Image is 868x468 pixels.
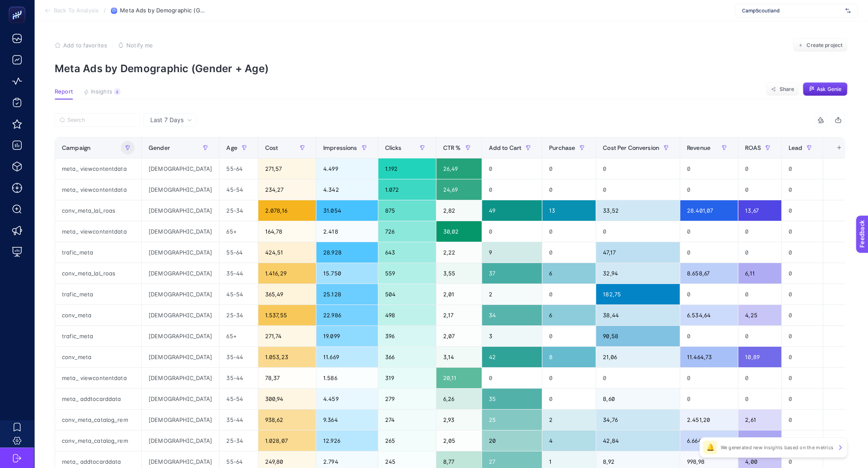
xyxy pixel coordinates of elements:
div: 35-44 [219,368,257,388]
div: 0 [680,242,738,263]
div: 25 [482,409,542,430]
div: 2 [542,409,596,430]
div: 0 [738,221,781,242]
div: 0 [782,347,823,367]
div: [DEMOGRAPHIC_DATA] [142,305,219,325]
div: 45-54 [219,179,257,200]
div: 20,11 [436,368,482,388]
div: 0 [782,409,823,430]
div: 0 [542,221,596,242]
div: [DEMOGRAPHIC_DATA] [142,368,219,388]
span: Impressions [323,144,357,151]
div: 2,22 [436,242,482,263]
div: 34,76 [596,409,680,430]
div: 164,78 [258,221,316,242]
span: Back To Analysis [54,7,99,14]
div: 25.128 [316,284,378,304]
div: 0 [680,368,738,388]
div: conv_meta_lal_roas [55,200,141,221]
div: [DEMOGRAPHIC_DATA] [142,221,219,242]
div: 0 [542,179,596,200]
div: 30,02 [436,221,482,242]
div: [DEMOGRAPHIC_DATA] [142,263,219,284]
div: 11.464,73 [680,347,738,367]
div: 0 [482,221,542,242]
div: 4.499 [316,158,378,179]
div: 2.078,16 [258,200,316,221]
div: [DEMOGRAPHIC_DATA] [142,389,219,409]
div: 11.669 [316,347,378,367]
div: 0 [482,158,542,179]
div: 0 [542,284,596,304]
span: ROAS [745,144,761,151]
div: 37 [482,263,542,284]
div: 0 [782,200,823,221]
div: 0 [782,305,823,325]
span: Campaign [62,144,91,151]
div: 28.928 [316,242,378,263]
div: 9.364 [316,409,378,430]
div: + [831,144,848,151]
button: Notify me [118,42,153,49]
div: 21,06 [596,347,680,367]
div: 938,62 [258,409,316,430]
div: 34 [482,305,542,325]
div: meta_ viewcontentdata [55,221,141,242]
div: 559 [378,263,436,284]
div: [DEMOGRAPHIC_DATA] [142,158,219,179]
div: 396 [378,326,436,346]
div: 0 [782,221,823,242]
div: 35-44 [219,263,257,284]
div: 3 [482,326,542,346]
div: 8,60 [596,389,680,409]
div: 1.586 [316,368,378,388]
div: 0 [596,221,680,242]
span: Revenue [687,144,710,151]
div: 25-34 [219,200,257,221]
div: 55-64 [219,242,257,263]
div: 90,58 [596,326,680,346]
div: 0 [738,368,781,388]
div: 366 [378,347,436,367]
div: [DEMOGRAPHIC_DATA] [142,326,219,346]
div: 498 [378,305,436,325]
div: 0 [738,158,781,179]
div: [DEMOGRAPHIC_DATA] [142,347,219,367]
div: 643 [378,242,436,263]
div: 0 [782,284,823,304]
div: 875 [378,200,436,221]
span: Gender [149,144,170,151]
div: 0 [738,389,781,409]
button: Share [766,82,799,96]
div: 13 [542,200,596,221]
div: meta_ viewcontentdata [55,368,141,388]
div: 2,01 [436,284,482,304]
div: 0 [542,242,596,263]
span: Add to Cart [489,144,522,151]
div: 0 [738,179,781,200]
div: 271,57 [258,158,316,179]
div: 10,89 [738,347,781,367]
span: Create project [807,42,842,49]
div: 1.537,55 [258,305,316,325]
div: 6,48 [738,430,781,451]
div: 24,69 [436,179,482,200]
div: 0 [680,158,738,179]
div: trafic_meta [55,284,141,304]
span: CTR % [443,144,461,151]
span: Add to favorites [63,42,107,49]
div: 0 [542,326,596,346]
div: 6 [542,263,596,284]
div: 47,17 [596,242,680,263]
div: 274 [378,409,436,430]
div: 22.986 [316,305,378,325]
div: 6,11 [738,263,781,284]
span: Last 7 Days [150,116,184,124]
div: 0 [680,179,738,200]
div: 319 [378,368,436,388]
div: 42 [482,347,542,367]
div: 0 [542,158,596,179]
input: Search [67,117,135,123]
div: 4.342 [316,179,378,200]
div: 234,27 [258,179,316,200]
